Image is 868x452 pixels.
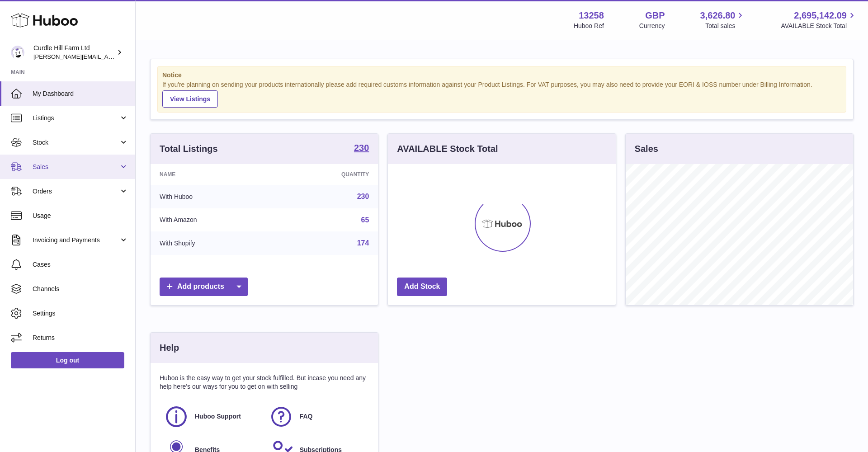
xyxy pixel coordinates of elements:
[195,412,241,421] span: Huboo Support
[781,9,857,30] a: 2,695,142.09 AVAILABLE Stock Total
[160,342,179,354] h3: Help
[151,208,275,232] td: With Amazon
[781,22,857,30] span: AVAILABLE Stock Total
[700,9,736,22] span: 3,626.80
[574,22,604,30] div: Huboo Ref
[357,193,369,200] a: 230
[354,143,369,154] a: 230
[160,278,248,296] a: Add products
[33,187,119,196] span: Orders
[300,412,313,421] span: FAQ
[361,216,369,224] a: 65
[33,236,119,245] span: Invoicing and Payments
[33,309,128,318] span: Settings
[269,405,365,429] a: FAQ
[705,22,745,30] span: Total sales
[33,114,119,122] span: Listings
[151,164,275,185] th: Name
[33,89,128,98] span: My Dashboard
[645,9,665,22] strong: GBP
[794,9,847,22] span: 2,695,142.09
[354,143,369,152] strong: 230
[275,164,378,185] th: Quantity
[33,44,115,61] div: Curdle Hill Farm Ltd
[33,138,119,147] span: Stock
[160,374,369,391] p: Huboo is the easy way to get your stock fulfilled. But incase you need any help here's our ways f...
[11,46,24,59] img: miranda@diddlysquatfarmshop.com
[151,231,275,255] td: With Shopify
[160,143,218,155] h3: Total Listings
[162,71,841,80] strong: Notice
[33,260,128,269] span: Cases
[33,285,128,293] span: Channels
[397,278,447,296] a: Add Stock
[33,163,119,171] span: Sales
[635,143,658,155] h3: Sales
[11,352,124,368] a: Log out
[33,334,128,342] span: Returns
[151,185,275,208] td: With Huboo
[700,9,746,30] a: 3,626.80 Total sales
[162,90,218,108] a: View Listings
[357,239,369,247] a: 174
[164,405,260,429] a: Huboo Support
[33,212,128,220] span: Usage
[397,143,498,155] h3: AVAILABLE Stock Total
[33,53,181,60] span: [PERSON_NAME][EMAIL_ADDRESS][DOMAIN_NAME]
[579,9,604,22] strong: 13258
[639,22,665,30] div: Currency
[162,80,841,108] div: If you're planning on sending your products internationally please add required customs informati...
